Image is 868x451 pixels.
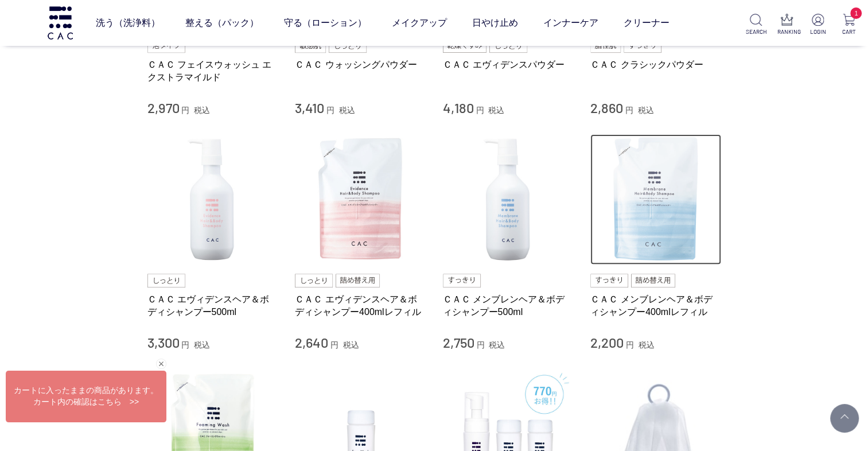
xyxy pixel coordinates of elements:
a: ＣＡＣ エヴィデンスヘア＆ボディシャンプー400mlレフィル [295,293,426,318]
span: 税込 [343,340,359,349]
a: ＣＡＣ メンブレンヘア＆ボディシャンプー500ml [443,293,574,318]
img: すっきり [590,274,628,287]
a: 洗う（洗浄料） [95,7,159,39]
img: ＣＡＣ メンブレンヘア＆ボディシャンプー400mlレフィル [590,134,721,265]
p: SEARCH [746,28,766,36]
img: しっとり [147,274,185,287]
a: 整える（パック） [185,7,258,39]
a: ＣＡＣ クラシックパウダー [590,59,721,71]
a: LOGIN [808,14,828,36]
a: 守る（ローション） [283,7,366,39]
span: 2,970 [147,99,180,116]
img: 詰め替え用 [336,274,380,287]
a: RANKING [777,14,797,36]
span: 2,200 [590,334,624,351]
span: 4,180 [443,99,474,116]
span: 1 [850,7,862,19]
span: 円 [181,106,189,115]
p: RANKING [777,28,797,36]
img: しっとり [295,274,333,287]
p: CART [839,28,859,36]
a: メイクアップ [391,7,446,39]
span: 円 [181,340,189,349]
a: SEARCH [746,14,766,36]
img: ＣＡＣ エヴィデンスヘア＆ボディシャンプー400mlレフィル [295,134,426,265]
span: 円 [330,340,338,349]
img: ＣＡＣ メンブレンヘア＆ボディシャンプー500ml [443,134,574,265]
img: ＣＡＣ エヴィデンスヘア＆ボディシャンプー500ml [147,134,278,265]
a: ＣＡＣ メンブレンヘア＆ボディシャンプー400mlレフィル [590,293,721,318]
span: 2,860 [590,99,623,116]
span: 3,410 [295,99,324,116]
a: ＣＡＣ フェイスウォッシュ エクストラマイルド [147,59,278,83]
span: 円 [625,106,633,115]
a: 1 CART [839,14,859,36]
a: インナーケア [543,7,598,39]
span: 税込 [194,340,210,349]
span: 3,300 [147,334,180,351]
span: 税込 [638,106,654,115]
span: 円 [476,340,484,349]
img: すっきり [443,274,481,287]
span: 税込 [194,106,210,115]
span: 税込 [639,340,655,349]
img: 詰め替え用 [631,274,675,287]
img: logo [46,6,75,39]
p: LOGIN [808,28,828,36]
a: ＣＡＣ エヴィデンスヘア＆ボディシャンプー500ml [147,293,278,318]
a: クリーナー [623,7,669,39]
span: 2,750 [443,334,474,351]
span: 税込 [339,106,355,115]
span: 税込 [488,106,504,115]
span: 2,640 [295,334,328,351]
span: 円 [326,106,334,115]
a: ＣＡＣ ウォッシングパウダー [295,59,426,71]
a: 日やけ止め [472,7,517,39]
span: 円 [626,340,634,349]
span: 税込 [489,340,505,349]
a: ＣＡＣ エヴィデンスパウダー [443,59,574,71]
span: 円 [476,106,484,115]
